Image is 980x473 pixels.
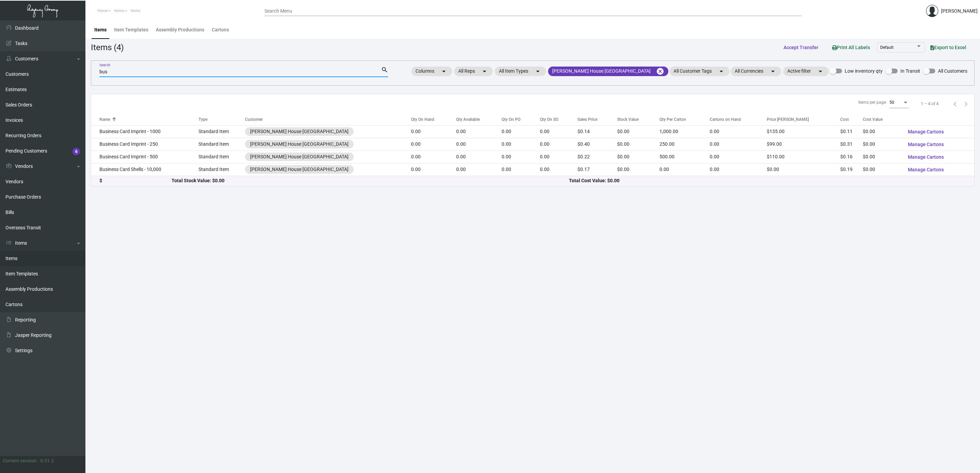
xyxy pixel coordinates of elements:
td: Business Card Shells - 10,000 [91,163,199,176]
div: Cost [840,116,849,123]
div: Items per page: [858,99,887,105]
div: Type [199,116,245,123]
mat-icon: arrow_drop_down [534,67,542,75]
div: [PERSON_NAME] House [GEOGRAPHIC_DATA] [250,128,349,135]
button: Next page [961,98,971,109]
button: Previous page [950,98,961,109]
mat-icon: arrow_drop_down [769,67,777,75]
td: $0.00 [863,138,902,150]
mat-icon: arrow_drop_down [816,67,825,75]
div: 0.51.2 [40,457,54,464]
td: 0.00 [540,163,577,176]
td: $0.00 [617,150,659,163]
td: 0.00 [502,125,540,138]
span: Print All Labels [832,45,870,50]
div: Qty Available [456,116,502,123]
td: 0.00 [540,150,577,163]
button: Accept Transfer [778,41,824,54]
span: In Transit [900,67,920,75]
th: Customer [245,113,411,125]
div: Assembly Productions [156,26,204,33]
td: 0.00 [540,125,577,138]
div: Qty Available [456,116,480,123]
td: 500.00 [659,150,710,163]
div: Qty On SO [540,116,577,123]
div: Items [94,26,107,33]
mat-icon: arrow_drop_down [480,67,489,75]
div: Sales Price [577,116,617,123]
span: Export to Excel [930,45,966,50]
mat-chip: All Item Types [495,67,546,76]
td: $99.00 [767,138,841,150]
div: Qty Per Carton [659,116,686,123]
div: Qty On PO [502,116,540,123]
mat-chip: All Currencies [731,67,781,76]
div: Cartons [212,26,229,33]
td: 0.00 [411,138,456,150]
div: Cartons on Hand [710,116,741,123]
td: $0.40 [577,138,617,150]
button: Print All Labels [827,41,875,54]
div: Qty On Hand [411,116,456,123]
td: $110.00 [767,150,841,163]
span: Manage Cartons [908,167,944,172]
td: Business Card Imprint - 250 [91,138,199,150]
mat-icon: arrow_drop_down [440,67,448,75]
div: Item Templates [114,26,148,33]
td: 0.00 [710,150,767,163]
div: Total Cost Value: $0.00 [569,177,966,184]
td: 0.00 [411,163,456,176]
td: 1,000.00 [659,125,710,138]
div: [PERSON_NAME] House [GEOGRAPHIC_DATA] [250,166,349,173]
div: Qty On Hand [411,116,434,123]
td: 0.00 [502,150,540,163]
td: $0.00 [863,125,902,138]
div: [PERSON_NAME] [941,8,978,15]
td: $0.17 [577,163,617,176]
span: Manage Cartons [908,142,944,147]
div: Sales Price [577,116,597,123]
div: Type [199,116,207,123]
div: Stock Value [617,116,639,123]
td: 250.00 [659,138,710,150]
span: Items [131,9,140,13]
div: Cartons on Hand [710,116,767,123]
div: [PERSON_NAME] House [GEOGRAPHIC_DATA] [250,141,349,148]
td: 0.00 [659,163,710,176]
span: Home [97,9,108,13]
span: 50 [889,100,894,105]
td: 0.00 [710,125,767,138]
td: 0.00 [411,150,456,163]
span: Manage Cartons [908,129,944,134]
td: 0.00 [456,150,502,163]
div: Price [PERSON_NAME] [767,116,809,123]
td: 0.00 [502,163,540,176]
div: Qty On PO [502,116,520,123]
span: Manage Cartons [908,154,944,160]
div: $ [99,177,172,184]
span: Default [880,45,894,50]
span: All Customers [938,67,967,75]
div: Total Stock Value: $0.00 [172,177,569,184]
div: Name [99,116,199,123]
button: Manage Cartons [902,126,949,138]
td: 0.00 [456,125,502,138]
div: Stock Value [617,116,659,123]
td: $0.00 [863,150,902,163]
mat-chip: Active filter [783,67,829,76]
td: 0.00 [710,163,767,176]
td: Standard Item [199,163,245,176]
td: $0.00 [617,125,659,138]
td: $0.00 [617,163,659,176]
mat-chip: Columns [411,67,452,76]
td: Standard Item [199,138,245,150]
div: Current version: [3,457,38,464]
td: 0.00 [411,125,456,138]
mat-chip: All Reps [454,67,493,76]
td: $0.19 [840,163,863,176]
td: $0.16 [840,150,863,163]
td: $0.14 [577,125,617,138]
mat-chip: All Customer Tags [669,67,730,76]
td: 0.00 [456,163,502,176]
td: 0.00 [456,138,502,150]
